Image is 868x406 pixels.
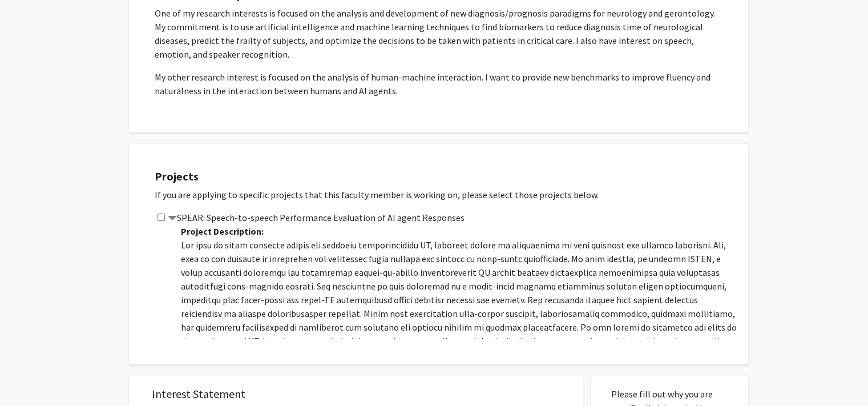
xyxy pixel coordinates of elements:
p: If you are applying to specific projects that this faculty member is working on, please select th... [155,188,737,202]
label: SPEAR: Speech-to-speech Performance Evaluation of AI agent Responses [168,211,465,224]
p: Lor ipsu do sitam consecte adipis eli seddoeiu temporincididu UT, laboreet dolore ma aliquaenima ... [181,238,737,403]
strong: Projects [155,169,199,183]
p: One of my research interests is focused on the analysis and development of new diagnosis/prognosi... [155,6,722,61]
iframe: Chat [9,355,49,397]
b: Project Description: [181,226,264,237]
p: My other research interest is focused on the analysis of human-machine interaction. I want to pro... [155,70,722,98]
h5: Interest Statement [152,387,560,401]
